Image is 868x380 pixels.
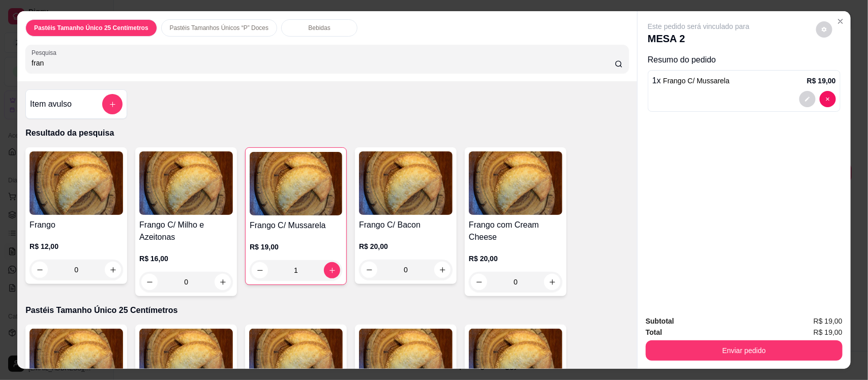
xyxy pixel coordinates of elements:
p: R$ 20,00 [469,254,562,264]
p: R$ 12,00 [29,241,123,251]
button: Enviar pedido [646,340,843,361]
p: Resumo do pedido [648,54,841,66]
h4: Item avulso [30,98,72,110]
p: R$ 20,00 [359,241,453,251]
p: Pastéis Tamanho Único 25 Centímetros [25,304,629,316]
p: Resultado da pesquisa [25,127,629,139]
p: Pastéis Tamanho Único 25 Centímetros [34,24,148,32]
img: product-image [250,152,342,215]
strong: Subtotal [646,317,674,325]
p: Bebidas [309,24,331,32]
h4: Frango C/ Milho e Azeitonas [139,219,233,243]
input: Pesquisa [32,58,615,68]
img: product-image [359,151,453,215]
p: R$ 19,00 [807,76,836,86]
h4: Frango com Cream Cheese [469,219,562,243]
button: decrease-product-quantity [820,91,836,107]
button: decrease-product-quantity [816,21,832,38]
h4: Frango C/ Mussarela [250,219,342,232]
p: Pastéis Tamanhos Únicos “P” Doces [170,24,269,32]
span: Frango C/ Mussarela [663,77,730,85]
img: product-image [469,151,562,215]
img: product-image [139,151,233,215]
p: R$ 19,00 [250,242,342,252]
h4: Frango C/ Bacon [359,219,453,231]
button: add-separate-item [102,94,123,114]
strong: Total [646,328,662,336]
span: R$ 19,00 [814,315,843,327]
p: R$ 16,00 [139,254,233,264]
button: Close [832,13,849,29]
label: Pesquisa [32,48,60,57]
span: R$ 19,00 [814,327,843,338]
button: decrease-product-quantity [799,91,816,107]
img: product-image [29,151,123,215]
h4: Frango [29,219,123,231]
p: MESA 2 [648,31,750,46]
p: 1 x [652,75,730,87]
p: Este pedido será vinculado para [648,21,750,31]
